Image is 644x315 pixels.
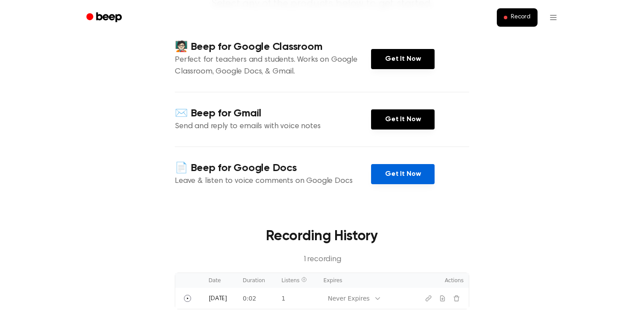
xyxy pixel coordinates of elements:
span: Record [511,14,531,21]
button: Play [180,291,195,305]
h4: 🧑🏻‍🏫 Beep for Google Classroom [175,40,371,54]
th: Duration [237,273,276,288]
th: Date [203,273,237,288]
a: Get It Now [371,164,435,184]
button: Delete recording [449,291,464,305]
h3: Recording History [189,226,455,247]
button: Record [497,8,538,27]
p: Leave & listen to voice comments on Google Docs [175,175,371,187]
button: Download recording [435,291,449,305]
th: Listens [276,273,318,288]
th: Actions [399,273,469,288]
div: Never Expires [328,294,369,303]
p: Perfect for teachers and students. Works on Google Classroom, Google Docs, & Gmail. [175,54,371,78]
a: Get It Now [371,49,435,69]
span: Listen count reflects other listeners and records at most one play per listener per hour. It excl... [301,277,307,282]
a: Beep [80,9,130,26]
th: Expires [318,273,399,288]
h4: ✉️ Beep for Gmail [175,106,371,121]
button: Open menu [543,7,564,28]
h4: 📄 Beep for Google Docs [175,161,371,175]
p: 1 recording [189,254,455,266]
td: 1 [276,288,318,309]
p: Send and reply to emails with voice notes [175,121,371,133]
a: Get It Now [371,109,435,129]
td: 0:02 [237,288,276,309]
button: Copy link [421,291,435,305]
span: [DATE] [209,296,227,302]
